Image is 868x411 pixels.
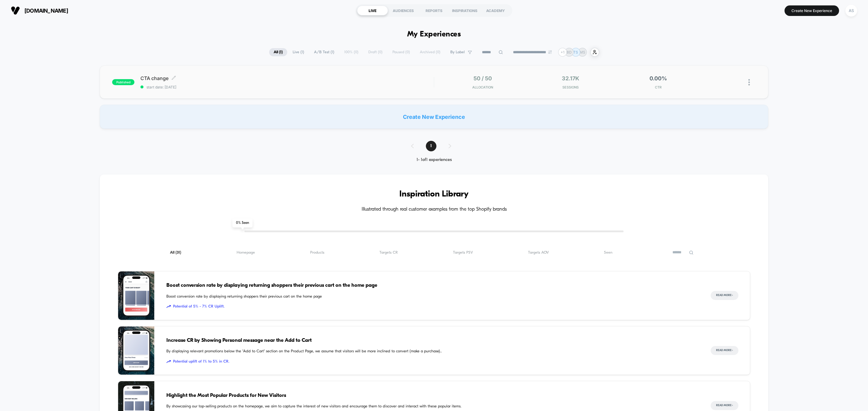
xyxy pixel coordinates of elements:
span: 50 / 50 [473,75,492,82]
span: By Label [450,50,465,54]
span: Homepage [237,250,255,255]
h4: Illustrated through real customer examples from the top Shopify brands [118,207,750,212]
span: Targets CR [379,250,398,255]
p: TS [573,50,578,54]
span: published [112,79,134,85]
div: AS [845,5,857,17]
span: Potential of 5% - 7% CR Uplift. [166,304,699,310]
button: [DOMAIN_NAME] [9,6,70,15]
span: Highlight the Most Popular Products for New Visitors [166,392,699,400]
img: By displaying relevant promotions below the "Add to Cart" section on the Product Page, we assume ... [118,326,154,375]
button: Read More> [711,291,738,300]
div: ACADEMY [480,6,511,15]
h3: Inspiration Library [118,190,750,199]
span: 0 % Seen [232,218,253,227]
span: ( 31 ) [175,251,181,255]
span: Targets AOV [528,250,549,255]
div: Create New Experience [100,105,768,129]
div: REPORTS [419,6,449,15]
button: Read More> [711,346,738,355]
span: Allocation [472,85,493,89]
span: A/B Test ( 1 ) [310,48,339,56]
h1: My Experiences [407,30,461,39]
span: By showcasing our top-selling products on the homepage, we aim to capture the interest of new vis... [166,403,699,409]
button: Create New Experience [785,5,839,16]
button: Read More> [711,401,738,410]
img: close [748,79,750,85]
div: 1 - 1 of 1 experiences [405,157,463,162]
span: Products [310,250,324,255]
span: Seen [604,250,612,255]
span: CTR [616,85,701,89]
img: Visually logo [11,6,20,15]
span: All [170,250,181,255]
span: Increase CR by Showing Personal message near the Add to Cart [166,337,699,345]
span: 32.17k [562,75,579,82]
span: [DOMAIN_NAME] [24,8,68,14]
button: AS [844,5,859,17]
div: INSPIRATIONS [449,6,480,15]
span: Targets PSV [453,250,473,255]
span: Boost conversion rate by displaying returning shoppers their previous cart on the home page [166,282,699,289]
span: Boost conversion rate by displaying returning shoppers their previous cart on the home page [166,294,699,300]
div: LIVE [357,6,388,15]
span: Sessions [528,85,613,89]
p: BD [567,50,572,54]
span: Live ( 1 ) [288,48,309,56]
img: Boost conversion rate by displaying returning shoppers their previous cart on the home page [118,271,154,320]
span: CTA change [140,75,434,81]
span: By displaying relevant promotions below the "Add to Cart" section on the Product Page, we assume ... [166,348,699,354]
span: 0.00% [649,75,667,82]
span: start date: [DATE] [140,85,434,89]
span: Potential uplift of 1% to 5% in CR. [166,359,699,365]
p: MS [580,50,585,54]
div: + 1 [558,48,567,57]
span: All ( 1 ) [269,48,287,56]
img: end [548,50,552,54]
span: 1 [426,141,436,151]
div: AUDIENCES [388,6,419,15]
